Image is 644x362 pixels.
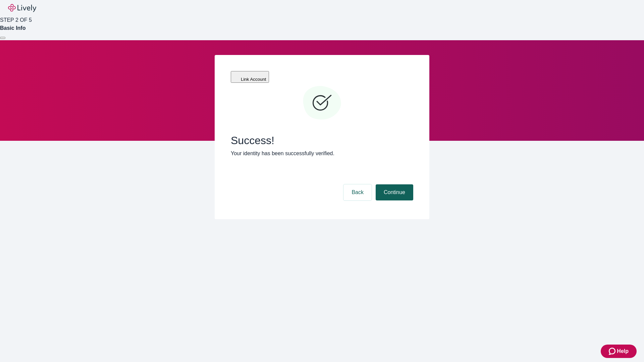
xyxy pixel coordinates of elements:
p: Your identity has been successfully verified. [231,149,413,158]
button: Back [343,184,372,200]
img: Lively [8,4,36,12]
button: Link Account [231,71,269,83]
span: Success! [231,134,413,147]
button: Continue [376,184,413,200]
button: Zendesk support iconHelp [601,345,637,358]
span: Help [617,347,629,355]
svg: Zendesk support icon [609,347,617,355]
svg: Checkmark icon [302,83,342,123]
